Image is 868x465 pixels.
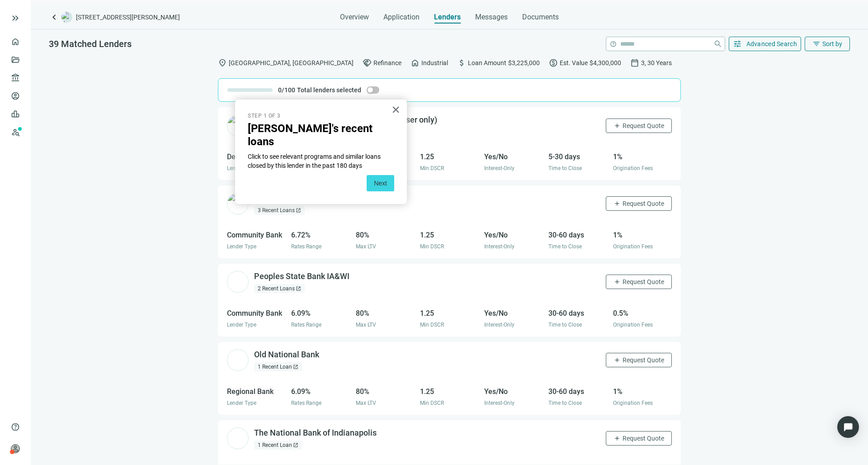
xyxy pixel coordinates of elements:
[420,308,479,319] div: 1.25
[356,400,376,406] span: Max LTV
[248,122,394,148] h2: [PERSON_NAME]'s recent loans
[227,243,256,250] span: Lender Type
[623,200,664,207] span: Request Quote
[254,271,349,282] div: Peoples State Bank IA&WI
[623,122,664,129] span: Request Quote
[296,286,301,291] span: open_in_new
[549,58,621,67] div: Est. Value
[613,229,672,241] div: 1%
[356,243,376,250] span: Max LTV
[420,400,444,406] span: Min DSCR
[76,13,180,22] span: [STREET_ADDRESS][PERSON_NAME]
[548,386,607,397] div: 30-60 days
[291,243,321,250] span: Rates Range
[254,206,305,215] div: 3 Recent Loans
[248,152,394,170] p: Click to see relevant programs and similar loans closed by this lender in the past 180 days
[278,85,295,95] span: 0/100
[548,243,582,250] span: Time to Close
[613,243,653,250] span: Origination Fees
[484,386,543,397] div: Yes/No
[484,151,543,162] div: Yes/No
[49,12,60,23] span: keyboard_arrow_left
[356,229,415,241] div: 80%
[613,386,672,397] div: 1%
[613,165,653,171] span: Origination Fees
[733,39,742,48] span: tune
[590,58,621,68] span: $4,300,000
[613,200,621,207] span: add
[61,12,72,23] img: deal-logo
[837,416,859,438] div: Open Intercom Messenger
[291,386,350,397] div: 6.09%
[227,229,286,241] div: Community Bank
[420,229,479,241] div: 1.25
[420,322,444,328] span: Min DSCR
[248,112,394,120] p: Step 1 of 3
[297,85,361,95] span: Total lenders selected
[548,308,607,319] div: 30-60 days
[254,362,302,371] div: 1 Recent Loan
[812,40,821,48] span: filter_list
[457,58,466,67] span: attach_money
[227,165,256,171] span: Lender Type
[11,444,20,453] span: person
[420,165,444,171] span: Min DSCR
[49,38,132,49] span: 39 Matched Lenders
[484,308,543,319] div: Yes/No
[227,308,286,319] div: Community Bank
[610,41,617,47] span: help
[613,308,672,319] div: 0.5%
[420,386,479,397] div: 1.25
[822,40,842,47] span: Sort by
[484,229,543,241] div: Yes/No
[227,322,256,328] span: Lender Type
[434,13,461,22] span: Lenders
[227,151,286,162] div: Debt Fund
[484,400,514,406] span: Interest-Only
[340,13,369,22] span: Overview
[641,58,672,68] span: 3, 30 Years
[363,58,372,67] span: handshake
[296,208,301,213] span: open_in_new
[457,58,540,67] div: Loan Amount
[613,435,621,442] span: add
[254,349,319,361] div: Old National Bank
[522,13,559,22] span: Documents
[548,400,582,406] span: Time to Close
[420,243,444,250] span: Min DSCR
[548,151,607,162] div: 5-30 days
[383,13,420,22] span: Application
[356,386,415,397] div: 80%
[623,278,664,285] span: Request Quote
[218,58,227,67] span: location_on
[623,356,664,364] span: Request Quote
[420,151,479,162] div: 1.25
[484,243,514,250] span: Interest-Only
[613,400,653,406] span: Origination Fees
[356,322,376,328] span: Max LTV
[293,364,298,370] span: open_in_new
[484,165,514,171] span: Interest-Only
[484,322,514,328] span: Interest-Only
[392,102,400,117] button: Close
[548,165,582,171] span: Time to Close
[10,13,21,24] span: keyboard_double_arrow_right
[254,427,377,439] div: The National Bank of Indianapolis
[613,122,621,129] span: add
[623,435,664,442] span: Request Quote
[227,400,256,406] span: Lender Type
[254,284,305,293] div: 2 Recent Loans
[475,13,508,21] span: Messages
[373,58,401,68] span: Refinance
[410,58,420,67] span: home
[548,229,607,241] div: 30-60 days
[746,40,797,47] span: Advanced Search
[508,58,540,68] span: $3,225,000
[613,278,621,285] span: add
[613,151,672,162] div: 1%
[549,58,558,67] span: paid
[227,386,286,397] div: Regional Bank
[421,58,448,68] span: Industrial
[356,308,415,319] div: 80%
[367,175,394,191] button: Next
